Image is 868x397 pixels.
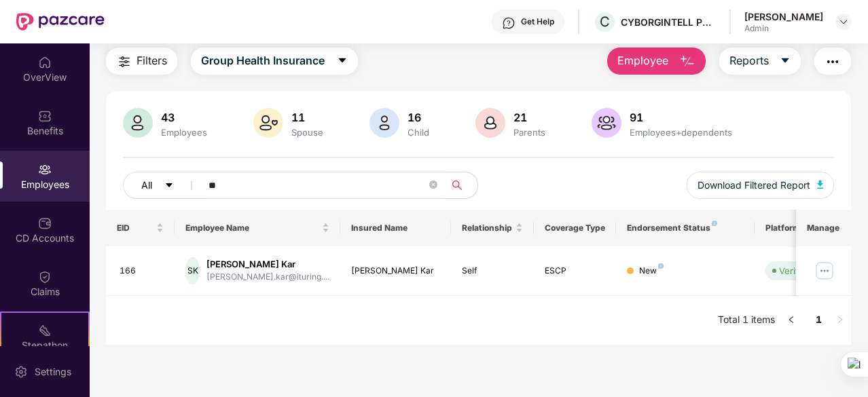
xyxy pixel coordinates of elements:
[511,127,548,138] div: Parents
[38,216,52,230] img: svg+xml;base64,PHN2ZyBpZD0iQ0RfQWNjb3VudHMiIGRhdGEtbmFtZT0iQ0QgQWNjb3VudHMiIHhtbG5zPSJodHRwOi8vd3...
[369,108,399,138] img: svg+xml;base64,PHN2ZyB4bWxucz0iaHR0cDovL3d3dy53My5vcmcvMjAwMC9zdmciIHhtbG5zOnhsaW5rPSJodHRwOi8vd3...
[838,16,849,27] img: svg+xml;base64,PHN2ZyBpZD0iRHJvcGRvd24tMzJ4MzIiIHhtbG5zPSJodHRwOi8vd3d3LnczLm9yZy8yMDAwL3N2ZyIgd2...
[158,111,210,124] div: 43
[38,270,52,284] img: svg+xml;base64,PHN2ZyBpZD0iQ2xhaW0iIHhtbG5zPSJodHRwOi8vd3d3LnczLm9yZy8yMDAwL3N2ZyIgd2lkdGg9IjIwIi...
[405,127,432,138] div: Child
[718,309,775,331] li: Total 1 items
[141,178,152,193] span: All
[120,265,164,278] div: 166
[462,265,523,278] div: Self
[405,111,432,124] div: 16
[719,48,801,75] button: Reportscaret-down
[289,127,326,138] div: Spouse
[116,54,132,70] img: svg+xml;base64,PHN2ZyB4bWxucz0iaHR0cDovL3d3dy53My5vcmcvMjAwMC9zdmciIHdpZHRoPSIyNCIgaGVpZ2h0PSIyNC...
[429,181,437,189] span: close-circle
[796,210,851,246] th: Manage
[829,309,851,331] li: Next Page
[814,260,835,282] img: manageButton
[451,210,534,246] th: Relationship
[38,109,52,123] img: svg+xml;base64,PHN2ZyBpZD0iQmVuZWZpdHMiIHhtbG5zPSJodHRwOi8vd3d3LnczLm9yZy8yMDAwL3N2ZyIgd2lkdGg9Ij...
[808,309,829,331] li: 1
[780,309,802,331] li: Previous Page
[164,181,174,191] span: caret-down
[444,172,478,199] button: search
[137,52,167,69] span: Filters
[206,271,329,284] div: [PERSON_NAME].kar@ituring....
[744,10,823,23] div: [PERSON_NAME]
[337,55,348,67] span: caret-down
[545,265,606,278] div: ESCP
[765,223,840,233] div: Platform Status
[206,258,329,271] div: [PERSON_NAME] Kar
[780,55,791,67] span: caret-down
[106,48,177,75] button: Filters
[117,223,154,233] span: EID
[817,181,824,189] img: svg+xml;base64,PHN2ZyB4bWxucz0iaHR0cDovL3d3dy53My5vcmcvMjAwMC9zdmciIHhtbG5zOnhsaW5rPSJodHRwOi8vd3...
[158,127,210,138] div: Employees
[289,111,326,124] div: 11
[627,111,735,124] div: 91
[253,108,283,138] img: svg+xml;base64,PHN2ZyB4bWxucz0iaHR0cDovL3d3dy53My5vcmcvMjAwMC9zdmciIHhtbG5zOnhsaW5rPSJodHRwOi8vd3...
[779,264,812,278] div: Verified
[679,54,695,70] img: svg+xml;base64,PHN2ZyB4bWxucz0iaHR0cDovL3d3dy53My5vcmcvMjAwMC9zdmciIHhtbG5zOnhsaW5rPSJodHRwOi8vd3...
[639,265,664,278] div: New
[825,54,841,70] img: svg+xml;base64,PHN2ZyB4bWxucz0iaHR0cDovL3d3dy53My5vcmcvMjAwMC9zdmciIHdpZHRoPSIyNCIgaGVpZ2h0PSIyNC...
[600,14,610,30] span: C
[829,309,851,331] button: right
[698,178,810,193] span: Download Filtered Report
[617,52,668,69] span: Employee
[592,108,621,138] img: svg+xml;base64,PHN2ZyB4bWxucz0iaHR0cDovL3d3dy53My5vcmcvMjAwMC9zdmciIHhtbG5zOnhsaW5rPSJodHRwOi8vd3...
[429,179,437,192] span: close-circle
[627,223,743,233] div: Endorsement Status
[38,163,52,176] img: svg+xml;base64,PHN2ZyBpZD0iRW1wbG95ZWVzIiB4bWxucz0iaHR0cDovL3d3dy53My5vcmcvMjAwMC9zdmciIHdpZHRoPS...
[462,223,513,233] span: Relationship
[687,172,835,199] button: Download Filtered Report
[627,127,735,138] div: Employees+dependents
[123,172,206,199] button: Allcaret-down
[38,324,52,337] img: svg+xml;base64,PHN2ZyB4bWxucz0iaHR0cDovL3d3dy53My5vcmcvMjAwMC9zdmciIHdpZHRoPSIyMSIgaGVpZ2h0PSIyMC...
[201,52,325,69] span: Group Health Insurance
[621,16,716,29] div: CYBORGINTELL PRIVATE LIMITED
[658,263,664,269] img: svg+xml;base64,PHN2ZyB4bWxucz0iaHR0cDovL3d3dy53My5vcmcvMjAwMC9zdmciIHdpZHRoPSI4IiBoZWlnaHQ9IjgiIH...
[780,309,802,331] button: left
[340,210,451,246] th: Insured Name
[1,339,88,352] div: Stepathon
[808,309,829,330] a: 1
[534,210,617,246] th: Coverage Type
[185,257,200,284] div: SK
[511,111,548,124] div: 21
[191,48,358,75] button: Group Health Insurancecaret-down
[38,56,52,69] img: svg+xml;base64,PHN2ZyBpZD0iSG9tZSIgeG1sbnM9Imh0dHA6Ly93d3cudzMub3JnLzIwMDAvc3ZnIiB3aWR0aD0iMjAiIG...
[444,180,471,191] span: search
[521,16,554,27] div: Get Help
[836,316,844,324] span: right
[123,108,153,138] img: svg+xml;base64,PHN2ZyB4bWxucz0iaHR0cDovL3d3dy53My5vcmcvMjAwMC9zdmciIHhtbG5zOnhsaW5rPSJodHRwOi8vd3...
[475,108,505,138] img: svg+xml;base64,PHN2ZyB4bWxucz0iaHR0cDovL3d3dy53My5vcmcvMjAwMC9zdmciIHhtbG5zOnhsaW5rPSJodHRwOi8vd3...
[14,365,28,379] img: svg+xml;base64,PHN2ZyBpZD0iU2V0dGluZy0yMHgyMCIgeG1sbnM9Imh0dHA6Ly93d3cudzMub3JnLzIwMDAvc3ZnIiB3aW...
[502,16,516,30] img: svg+xml;base64,PHN2ZyBpZD0iSGVscC0zMngzMiIgeG1sbnM9Imh0dHA6Ly93d3cudzMub3JnLzIwMDAvc3ZnIiB3aWR0aD...
[744,23,823,34] div: Admin
[175,210,340,246] th: Employee Name
[351,265,440,278] div: [PERSON_NAME] Kar
[787,316,795,324] span: left
[729,52,769,69] span: Reports
[712,221,717,226] img: svg+xml;base64,PHN2ZyB4bWxucz0iaHR0cDovL3d3dy53My5vcmcvMjAwMC9zdmciIHdpZHRoPSI4IiBoZWlnaHQ9IjgiIH...
[607,48,706,75] button: Employee
[106,210,175,246] th: EID
[185,223,319,233] span: Employee Name
[16,13,105,31] img: New Pazcare Logo
[31,365,75,379] div: Settings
